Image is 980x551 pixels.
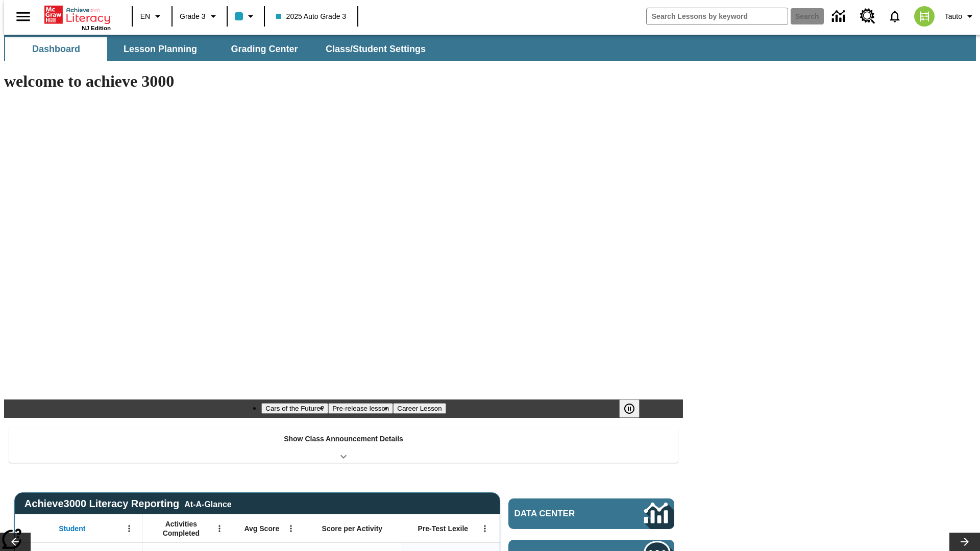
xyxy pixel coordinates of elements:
span: Grade 3 [180,11,206,22]
a: Resource Center, Will open in new tab [854,3,881,30]
button: Pause [619,399,640,418]
span: Score per Activity [322,524,383,533]
span: Avg Score [244,524,279,533]
a: Data Center [826,3,854,31]
div: SubNavbar [4,35,976,61]
div: SubNavbar [4,37,435,61]
button: Lesson Planning [109,37,211,61]
input: search field [647,8,788,24]
button: Grading Center [213,37,315,61]
span: 2025 Auto Grade 3 [276,11,347,22]
span: Tauto [945,11,962,22]
button: Open Menu [212,521,227,536]
span: Pre-Test Lexile [418,524,469,533]
button: Class/Student Settings [317,37,434,61]
img: avatar image [914,6,935,27]
button: Class color is light blue. Change class color [231,7,261,26]
span: Data Center [514,509,610,519]
button: Language: EN, Select a language [136,7,168,26]
span: Student [59,524,85,533]
button: Dashboard [5,37,107,61]
button: Slide 1 Cars of the Future? [261,403,328,414]
span: NJ Edition [82,25,111,31]
h1: welcome to achieve 3000 [4,72,683,91]
button: Open Menu [283,521,299,536]
div: At-A-Glance [184,498,231,509]
button: Slide 3 Career Lesson [393,403,446,414]
a: Home [44,5,111,25]
button: Open side menu [8,2,38,32]
button: Slide 2 Pre-release lesson [328,403,393,414]
span: Activities Completed [148,519,215,538]
button: Grade: Grade 3, Select a grade [176,7,224,26]
button: Open Menu [477,521,493,536]
a: Data Center [508,498,674,529]
span: EN [140,11,150,22]
button: Select a new avatar [908,3,941,30]
a: Notifications [881,3,908,30]
button: Lesson carousel, Next [949,533,980,551]
button: Profile/Settings [941,7,980,26]
div: Pause [619,399,650,418]
button: Open Menu [121,521,137,536]
div: Show Class Announcement Details [9,428,678,463]
div: Home [44,4,111,31]
span: Achieve3000 Literacy Reporting [24,498,232,510]
p: Show Class Announcement Details [284,434,403,444]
